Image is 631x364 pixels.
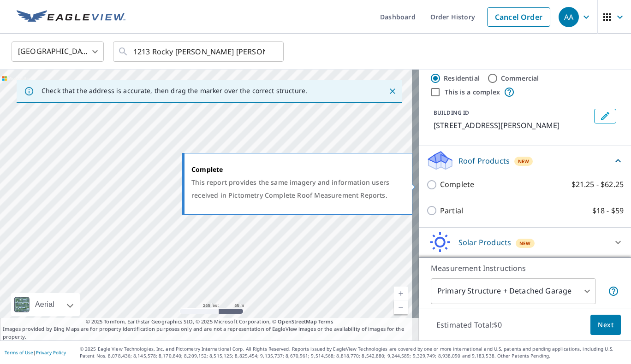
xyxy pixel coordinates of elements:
div: AA [559,7,579,27]
div: Aerial [11,293,80,316]
a: Terms of Use [5,349,33,356]
div: Primary Structure + Detached Garage [431,278,596,304]
span: © 2025 TomTom, Earthstar Geographics SIO, © 2025 Microsoft Corporation, © [86,318,333,326]
p: Roof Products [458,155,510,166]
strong: Complete [191,165,223,174]
p: Check that the address is accurate, then drag the marker over the correct structure. [42,87,307,95]
input: Search by address or latitude-longitude [133,39,265,65]
span: Next [598,319,613,331]
a: Cancel Order [487,7,550,27]
p: © 2025 Eagle View Technologies, Inc. and Pictometry International Corp. All Rights Reserved. Repo... [80,346,626,359]
a: OpenStreetMap [278,318,316,325]
p: Measurement Instructions [431,263,619,274]
a: Terms [318,318,333,325]
div: This report provides the same imagery and information users received in Pictometry Complete Roof ... [191,176,400,202]
label: Commercial [501,74,539,83]
p: $18 - $59 [592,205,624,217]
span: Your report will include the primary structure and a detached garage if one exists. [608,286,619,297]
a: Current Level 17, Zoom In [394,287,408,300]
span: New [518,158,530,165]
div: [GEOGRAPHIC_DATA] [12,39,104,65]
span: New [519,240,531,247]
button: Edit building 1 [594,109,616,123]
p: $21.25 - $62.25 [571,179,624,190]
p: Estimated Total: $0 [429,315,509,335]
label: Residential [444,74,480,83]
button: Next [590,315,621,335]
p: Solar Products [458,237,511,248]
p: BUILDING ID [434,109,469,117]
label: This is a complex [445,88,500,97]
img: EV Logo [17,10,125,24]
a: Current Level 17, Zoom Out [394,300,408,314]
div: Solar ProductsNew [426,231,624,253]
p: [STREET_ADDRESS][PERSON_NAME] [434,120,590,131]
a: Privacy Policy [36,349,66,356]
p: Complete [440,179,474,190]
p: Partial [440,205,463,217]
button: Close [387,85,399,97]
p: | [5,350,66,355]
div: Aerial [32,293,57,316]
div: Roof ProductsNew [426,150,624,171]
